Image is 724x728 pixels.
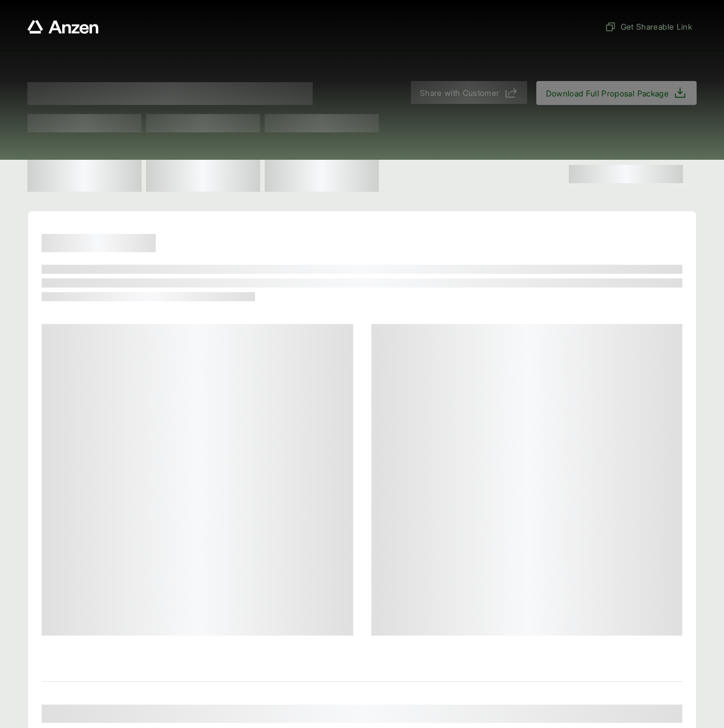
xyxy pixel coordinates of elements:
[600,16,697,37] button: Get Shareable Link
[605,21,692,33] span: Get Shareable Link
[420,87,500,99] span: Share with Customer
[27,20,99,34] a: Anzen website
[265,114,379,132] span: Test
[27,114,141,132] span: Test
[27,82,313,105] span: Proposal for
[146,114,260,132] span: Test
